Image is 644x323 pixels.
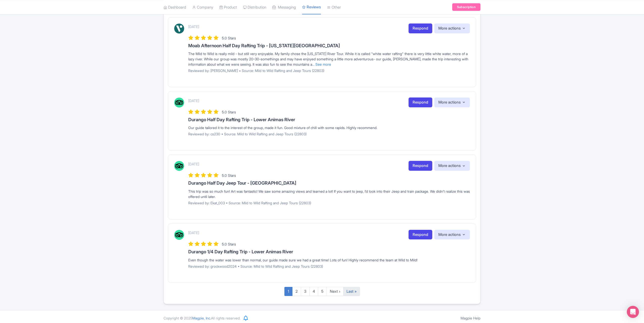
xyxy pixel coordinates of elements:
[343,287,360,296] a: Last »
[434,230,470,240] button: More actions
[188,200,470,206] p: Reviewed by: Ekat_003 • Source: Mild to Wild Rafting and Jeep Tours (22803)
[188,161,199,167] p: [DATE]
[292,287,301,296] a: 2
[219,0,237,14] a: Product
[188,257,470,263] div: Even though the water was lower than normal, our guide made sure we had a great time! Lots of fun...
[188,131,470,137] p: Reviewed by: cs230 • Source: Mild to Wild Rafting and Jeep Tours (22803)
[188,264,470,269] p: Reviewed by: grockwood2024 • Source: Mild to Wild Rafting and Jeep Tours (22803)
[174,97,184,108] img: Tripadvisor Logo
[312,62,331,66] a: ... See more
[222,110,236,114] span: 5.0 Stars
[188,117,470,122] h3: Durango Half Day Rafting Trip - Lower Animas River
[434,97,470,107] button: More actions
[327,287,343,296] a: Next ›
[188,181,470,186] h3: Durango Half Day Jeep Tour - [GEOGRAPHIC_DATA]
[284,287,292,296] a: 1
[434,161,470,171] button: More actions
[327,0,341,14] a: Other
[309,287,318,296] a: 4
[409,230,432,240] a: Respond
[272,0,296,14] a: Messaging
[188,43,470,48] h3: Moab Afternoon Half Day Rafting Trip - [US_STATE][GEOGRAPHIC_DATA]
[409,97,432,107] a: Respond
[174,161,184,171] img: Tripadvisor Logo
[627,306,639,318] div: Open Intercom Messenger
[434,23,470,33] button: More actions
[222,242,236,246] span: 5.0 Stars
[243,0,266,14] a: Distribution
[188,125,470,130] div: Our guide tailored it to the interest of the group, made it fun. Good mixture of chill with some ...
[222,173,236,178] span: 5.0 Stars
[409,161,432,171] a: Respond
[188,68,470,73] p: Reviewed by: [PERSON_NAME] • Source: Mild to Wild Rafting and Jeep Tours (22803)
[160,315,244,321] div: Copyright © 2025 All rights reserved.
[222,36,236,40] span: 5.0 Stars
[188,24,199,29] p: [DATE]
[192,0,213,14] a: Company
[174,230,184,240] img: Tripadvisor Logo
[174,23,184,34] img: Viator Logo
[188,230,199,235] p: [DATE]
[188,249,470,254] h3: Durango 1/4 Day Rafting Trip - Lower Animas River
[164,0,186,14] a: Dashboard
[318,287,327,296] a: 5
[188,189,470,199] div: This trip was so much fun! Art was fantastic! We saw some amazing views and learned a lot! If you...
[192,316,211,320] span: Magpie, Inc.
[461,316,480,320] a: Magpie Help
[188,51,470,67] div: The Mild to Wild is really mild - but still very enjoyable. My family chose the [US_STATE] River ...
[409,23,432,33] a: Respond
[188,98,199,103] p: [DATE]
[452,3,480,11] a: Subscription
[301,287,310,296] a: 3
